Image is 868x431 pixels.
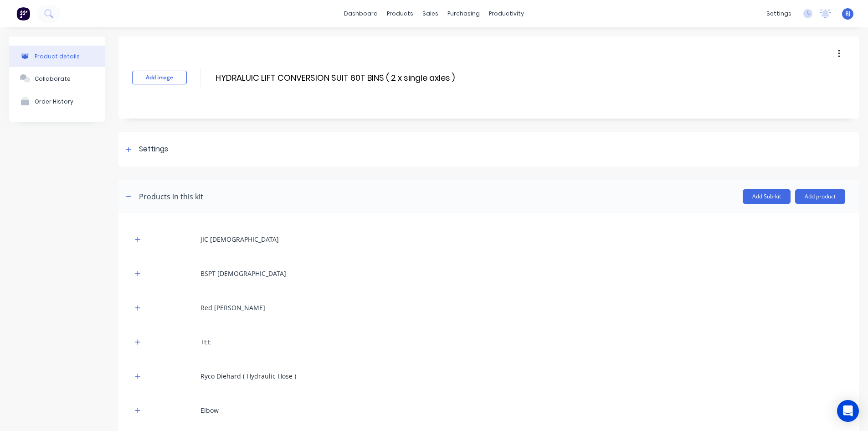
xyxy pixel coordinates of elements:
[200,371,296,381] div: Ryco Diehard ( Hydraulic Hose )
[16,7,30,21] img: Factory
[443,7,484,21] div: purchasing
[200,269,286,278] div: BSPT [DEMOGRAPHIC_DATA]
[200,234,279,244] div: JIC [DEMOGRAPHIC_DATA]
[200,337,211,347] div: TEE
[35,98,73,105] div: Order History
[9,90,105,113] button: Order History
[795,189,845,204] button: Add product
[139,144,168,155] div: Settings
[837,400,859,422] div: Open Intercom Messenger
[35,53,80,60] div: Product details
[743,189,791,204] button: Add Sub-kit
[339,7,382,21] a: dashboard
[200,303,265,312] div: Red [PERSON_NAME]
[132,71,187,84] button: Add image
[484,7,529,21] div: productivity
[200,405,219,415] div: Elbow
[9,67,105,90] button: Collaborate
[845,10,851,18] span: BJ
[35,75,71,82] div: Collaborate
[762,7,796,21] div: settings
[139,191,203,202] div: Products in this kit
[215,71,459,84] input: Enter kit name
[418,7,443,21] div: sales
[9,46,105,67] button: Product details
[382,7,418,21] div: products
